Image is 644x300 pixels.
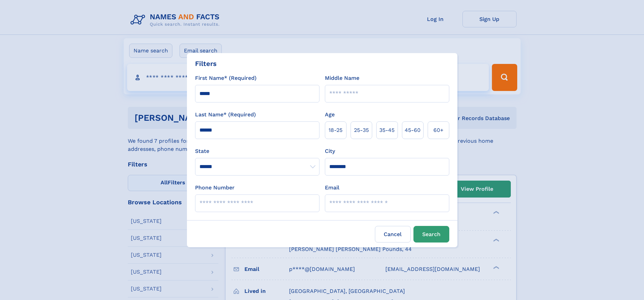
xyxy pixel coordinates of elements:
label: Email [325,184,339,192]
div: Filters [195,59,217,69]
span: 35‑45 [379,126,395,134]
label: Last Name* (Required) [195,111,256,119]
label: Cancel [375,226,411,243]
button: Search [413,226,449,243]
label: Middle Name [325,74,359,82]
span: 25‑35 [354,126,369,134]
label: State [195,147,319,155]
span: 60+ [433,126,444,134]
span: 45‑60 [405,126,421,134]
label: City [325,147,335,155]
label: Phone Number [195,184,235,192]
span: 18‑25 [329,126,342,134]
label: First Name* (Required) [195,74,257,82]
label: Age [325,111,335,119]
